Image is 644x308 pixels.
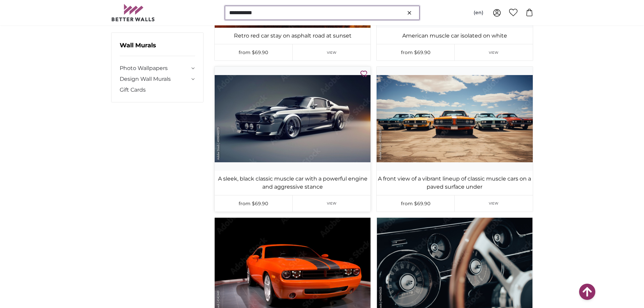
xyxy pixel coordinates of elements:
span: View [327,201,337,206]
h3: Wall Murals [120,41,195,56]
img: photo-wallpaper-antique-compass-xl [215,67,371,170]
span: from $69.90 [239,200,268,207]
a: A sleek, black classic muscle car with a powerful engine and aggressive stance [216,175,369,191]
a: A front view of a vibrant lineup of classic muscle cars on a paved surface under [378,175,531,191]
a: Design Wall Murals [120,75,190,83]
summary: Design Wall Murals [120,75,195,83]
summary: Photo Wallpapers [120,64,195,72]
span: View [489,50,499,55]
a: Gift Cards [120,86,195,94]
a: View [293,44,371,61]
a: View [455,195,533,212]
a: View [293,195,371,212]
a: American muscle car isolated on white [378,32,531,40]
button: (en) [468,7,489,19]
span: View [327,50,337,55]
img: Betterwalls [111,4,155,21]
span: from $69.90 [401,49,430,55]
a: Retro red car stay on asphalt road at sunset [216,32,369,40]
span: from $69.90 [239,49,268,55]
a: Photo Wallpapers [120,64,190,72]
span: View [489,201,499,206]
img: photo-wallpaper-antique-compass-xl [377,67,532,170]
span: from $69.90 [401,200,430,207]
a: View [455,44,533,61]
